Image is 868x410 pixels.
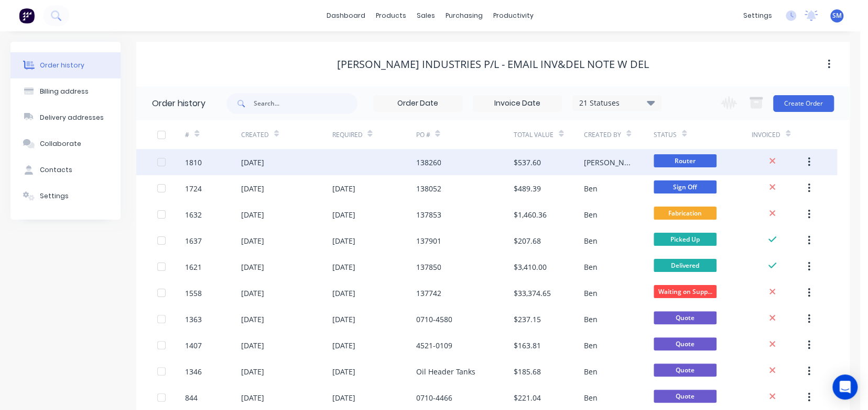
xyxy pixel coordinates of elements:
div: [DATE] [241,261,264,272]
span: Picked Up [654,233,717,246]
div: 1346 [185,366,202,377]
div: # [185,120,241,149]
div: 844 [185,392,198,403]
div: $185.68 [514,366,541,377]
div: 138052 [416,183,441,194]
div: Oil Header Tanks [416,366,475,377]
input: Order Date [374,96,462,111]
div: 1363 [185,314,202,325]
input: Search... [254,93,357,114]
div: [DATE] [332,314,355,325]
div: $221.04 [514,392,541,403]
a: dashboard [321,8,371,24]
div: [DATE] [332,235,355,246]
div: [DATE] [332,392,355,403]
div: Ben [584,183,598,194]
div: 137853 [416,209,441,220]
div: Ben [584,235,598,246]
button: Billing address [10,78,121,105]
div: # [185,130,189,140]
div: [DATE] [332,340,355,351]
button: Collaborate [10,131,121,157]
div: [DATE] [241,183,264,194]
div: $163.81 [514,340,541,351]
div: Required [332,120,416,149]
div: Created By [584,120,654,149]
span: Quote [654,390,717,403]
div: Ben [584,261,598,272]
div: Created [241,120,332,149]
div: Invoiced [752,120,808,149]
span: Quote [654,337,717,350]
div: 137742 [416,288,441,299]
div: 137850 [416,261,441,272]
div: settings [738,8,777,24]
div: [DATE] [241,340,264,351]
div: [DATE] [332,209,355,220]
div: purchasing [440,8,488,24]
div: [DATE] [241,209,264,220]
div: 137901 [416,235,441,246]
div: $537.60 [514,157,541,168]
div: Ben [584,366,598,377]
div: Ben [584,340,598,351]
button: Create Order [773,95,834,112]
button: Delivery addresses [10,105,121,131]
div: productivity [488,8,539,24]
div: $237.15 [514,314,541,325]
div: Ben [584,288,598,299]
span: SM [832,11,842,20]
div: Total Value [514,130,554,140]
div: [DATE] [241,157,264,168]
div: Settings [40,191,69,201]
div: 0710-4580 [416,314,452,325]
div: Delivery addresses [40,113,104,122]
div: Billing address [40,87,89,96]
div: 1632 [185,209,202,220]
div: [DATE] [241,392,264,403]
div: Created By [584,130,621,140]
img: Factory [19,8,35,24]
span: Router [654,154,717,167]
div: 1558 [185,288,202,299]
div: Contacts [40,165,72,175]
div: $33,374.65 [514,288,551,299]
div: 1810 [185,157,202,168]
div: $489.39 [514,183,541,194]
div: [PERSON_NAME] [584,157,633,168]
div: Created [241,130,269,140]
span: Fabrication [654,207,717,220]
div: 0710-4466 [416,392,452,403]
div: Invoiced [752,130,780,140]
div: Status [654,130,677,140]
div: [DATE] [332,261,355,272]
div: Status [654,120,752,149]
div: [DATE] [241,235,264,246]
div: [DATE] [241,288,264,299]
div: Ben [584,209,598,220]
div: Required [332,130,362,140]
div: Order history [152,97,205,110]
div: 138260 [416,157,441,168]
div: $1,460.36 [514,209,547,220]
div: Collaborate [40,139,81,149]
span: Waiting on Supp... [654,285,717,298]
div: 1621 [185,261,202,272]
button: Order history [10,52,121,78]
div: Open Intercom Messenger [832,374,858,400]
input: Invoice Date [473,96,561,111]
div: $3,410.00 [514,261,547,272]
div: Total Value [514,120,583,149]
button: Settings [10,183,121,209]
div: 1637 [185,235,202,246]
div: 21 Statuses [573,97,661,109]
div: sales [411,8,440,24]
div: products [371,8,411,24]
div: [DATE] [332,366,355,377]
div: [DATE] [332,288,355,299]
span: Sign Off [654,180,717,193]
div: 1724 [185,183,202,194]
span: Quote [654,311,717,324]
div: Ben [584,314,598,325]
span: Delivered [654,259,717,272]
